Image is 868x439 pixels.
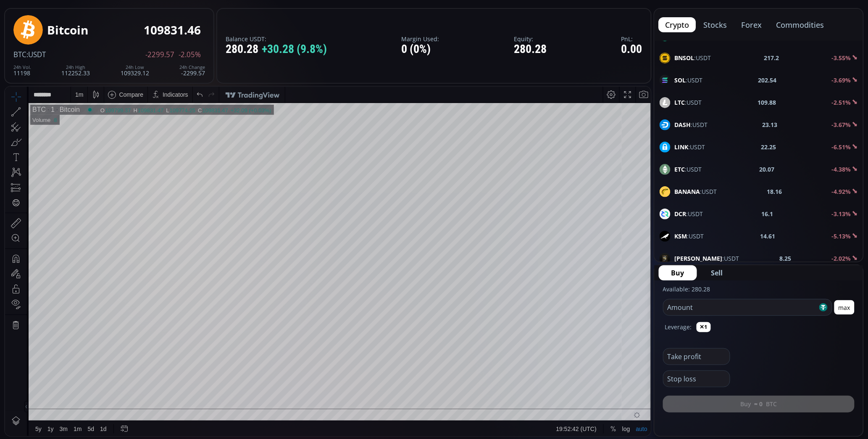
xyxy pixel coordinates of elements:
div: Bitcoin [47,24,88,37]
b: KSM [675,232,687,240]
div: 109831.47 [197,21,223,27]
label: Equity: [514,36,547,42]
b: -6.51% [832,143,851,151]
div: Go to [113,334,126,350]
button: forex [735,17,769,32]
button: Sell [699,265,736,280]
b: BNSOL [675,54,694,62]
div: O [95,21,100,27]
div: 0.00 [621,43,642,56]
div: 5y [30,339,37,346]
div: BTC [27,19,41,27]
b: -3.67% [832,121,851,129]
b: 23.13 [763,120,778,129]
span: :USDT [675,165,702,174]
span: BTC [13,50,26,59]
label: Available: 280.28 [663,285,710,293]
span: 19:52:42 (UTC) [551,339,592,346]
div: Indicators [158,5,183,11]
b: -4.92% [832,188,851,196]
button: ✕1 [697,322,711,332]
b: 217.2 [764,53,779,62]
div: 8 [49,30,52,37]
button: max [834,300,855,315]
div: log [617,339,625,346]
div: 109774.25 [165,21,190,27]
b: ETC [675,165,685,173]
b: -5.13% [832,232,851,240]
span: +30.28 (9.8%) [262,43,327,56]
div: 109329.12 [121,65,149,76]
b: 202.54 [758,76,777,85]
b: 20.07 [760,165,775,174]
div: 1y [42,339,49,346]
b: -3.55% [832,54,851,62]
div: Toggle Percentage [602,334,614,350]
b: 18.16 [767,187,782,196]
div: 1 m [70,5,78,11]
span: :USDT [675,232,704,241]
div: 109799.37 [100,21,126,27]
button: 19:52:42 (UTC) [548,334,594,350]
span: -2299.57 [145,51,174,58]
b: -2.02% [832,254,851,262]
span: -2.05% [179,51,201,58]
b: -4.38% [832,165,851,173]
b: LTC [675,98,685,106]
div:  [8,112,14,120]
div: 24h Vol. [13,65,31,70]
b: BANANA [675,188,700,196]
div: 24h Low [121,65,149,70]
div: 24h High [61,65,90,70]
b: 109.88 [758,98,776,107]
span: :USDT [675,187,717,196]
span: :USDT [26,50,46,59]
span: :USDT [675,53,711,62]
button: crypto [659,17,696,32]
label: Leverage: [665,323,692,331]
label: PnL: [621,36,642,42]
div: C [193,21,197,27]
span: Sell [711,268,723,278]
b: DCR [675,210,687,218]
div: 1d [95,339,102,346]
span: :USDT [675,98,702,107]
div: H [129,21,133,27]
label: Margin Used: [402,36,439,42]
div: 5d [83,339,89,346]
button: stocks [697,17,734,32]
span: :USDT [675,120,708,129]
div: Toggle Auto Scale [628,334,645,350]
b: 16.1 [762,209,773,218]
div: Market open [81,19,89,27]
div: 109831.46 [144,24,201,37]
span: :USDT [675,209,703,218]
div: auto [631,339,642,346]
label: Balance USDT: [226,36,327,42]
div: Bitcoin [50,19,75,27]
div: 280.28 [514,43,547,56]
b: LINK [675,143,689,151]
b: -2.51% [832,98,851,106]
button: commodities [770,17,831,32]
button: Buy [659,265,697,280]
div: Volume [27,30,45,37]
span: :USDT [675,254,739,263]
div: 1 [41,19,50,27]
div: Toggle Log Scale [614,334,628,350]
div: Hide Drawings Toolbar [19,315,23,326]
span: :USDT [675,76,703,85]
div: 280.28 [226,43,327,56]
b: [PERSON_NAME] [675,254,723,262]
b: 8.25 [780,254,792,263]
div: 109831.47 [133,21,158,27]
div: 3m [55,339,63,346]
b: DASH [675,121,691,129]
b: 22.25 [761,143,776,151]
div: -2299.57 [179,65,205,76]
div: L [161,21,164,27]
div: 112252.33 [61,65,90,76]
b: SOL [675,76,686,84]
b: 14.61 [760,232,776,241]
div: 0 (0%) [402,43,439,56]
